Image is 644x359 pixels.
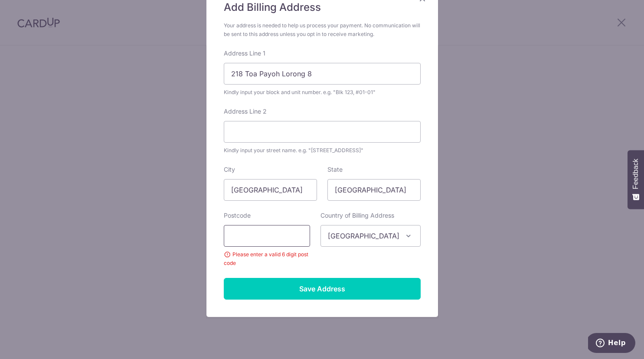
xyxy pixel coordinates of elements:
div: Kindly input your block and unit number. e.g. "Blk 123, #01-01" [224,88,421,97]
label: State [327,165,343,174]
label: Address Line 1 [224,49,265,58]
button: Feedback - Show survey [628,150,644,209]
span: Feedback [632,159,640,189]
label: Postcode [224,211,251,220]
input: Save Address [224,278,421,300]
label: Address Line 2 [224,107,267,116]
label: City [224,165,235,174]
span: Singapore [321,225,420,246]
label: Country of Billing Address [320,211,394,220]
iframe: Opens a widget where you can find more information [588,333,635,355]
span: Singapore [320,225,421,247]
div: Please enter a valid 6 digit post code [224,250,310,268]
div: Kindly input your street name. e.g. "[STREET_ADDRESS]" [224,146,421,155]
